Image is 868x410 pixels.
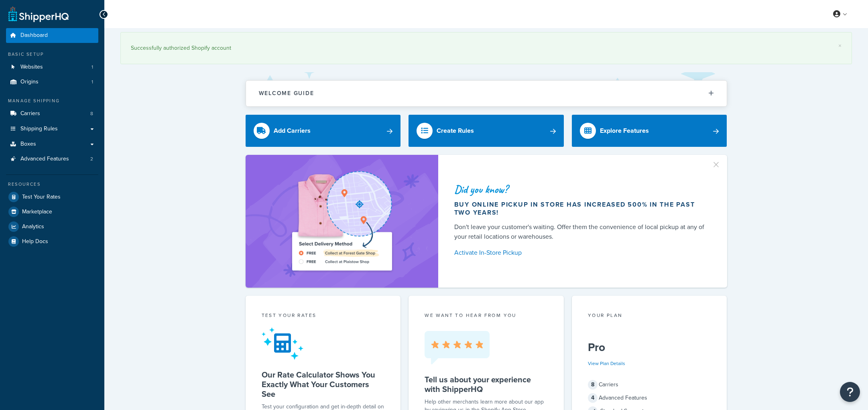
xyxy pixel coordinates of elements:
[20,141,36,148] span: Boxes
[131,43,842,54] div: Successfully authorized Shopify account
[269,167,415,276] img: ad-shirt-map-b0359fc47e01cab431d101c4b569394f6a03f54285957d908178d52f29eb9668.png
[588,392,711,404] div: Advanced Features
[22,194,61,201] span: Test Your Rates
[6,219,98,234] a: Analytics
[454,201,708,217] div: Buy online pickup in store has increased 500% in the past two years!
[6,60,98,75] a: Websites1
[259,90,314,96] h2: Welcome Guide
[588,393,598,403] span: 4
[6,106,98,121] li: Carriers
[20,32,48,39] span: Dashboard
[588,379,711,390] div: Carriers
[6,137,98,152] a: Boxes
[588,380,598,390] span: 8
[454,184,708,195] div: Did you know?
[437,125,474,136] div: Create Rules
[6,106,98,121] a: Carriers8
[90,110,93,117] span: 8
[425,375,548,394] h5: Tell us about your experience with ShipperHQ
[454,247,708,258] a: Activate In-Store Pickup
[6,152,98,166] li: Advanced Features
[22,223,44,230] span: Analytics
[6,51,98,58] div: Basic Setup
[572,115,727,147] a: Explore Features
[91,64,93,71] span: 1
[22,209,52,215] span: Marketplace
[409,115,564,147] a: Create Rules
[20,79,39,85] span: Origins
[246,115,401,147] a: Add Carriers
[454,222,708,242] div: Don't leave your customer's waiting. Offer them the convenience of local pickup at any of your re...
[588,312,711,321] div: Your Plan
[6,205,98,219] a: Marketplace
[6,152,98,166] a: Advanced Features2
[6,122,98,136] a: Shipping Rules
[6,28,98,43] a: Dashboard
[90,156,93,162] span: 2
[838,43,842,49] a: ×
[20,156,69,162] span: Advanced Features
[588,360,625,367] a: View Plan Details
[425,312,548,319] p: we want to hear from you
[840,382,860,402] button: Open Resource Center
[20,126,58,132] span: Shipping Rules
[91,79,93,85] span: 1
[6,97,98,104] div: Manage Shipping
[6,181,98,188] div: Resources
[6,60,98,75] li: Websites
[262,312,385,321] div: Test your rates
[600,125,649,136] div: Explore Features
[22,238,48,245] span: Help Docs
[246,81,727,106] button: Welcome Guide
[6,190,98,204] a: Test Your Rates
[20,110,40,117] span: Carriers
[6,75,98,89] li: Origins
[588,341,711,354] h5: Pro
[6,75,98,89] a: Origins1
[274,125,311,136] div: Add Carriers
[262,370,385,399] h5: Our Rate Calculator Shows You Exactly What Your Customers See
[20,64,43,71] span: Websites
[6,234,98,249] a: Help Docs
